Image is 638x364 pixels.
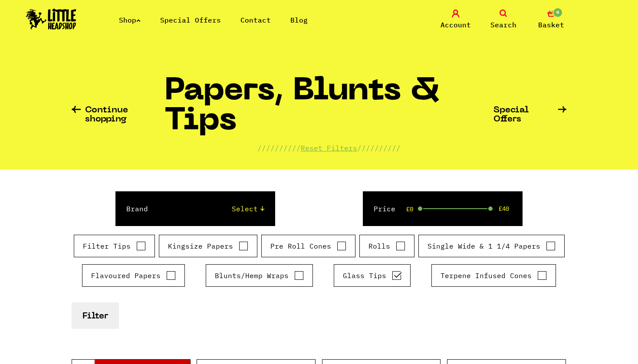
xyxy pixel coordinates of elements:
label: Flavoured Papers [91,270,176,281]
span: £0 [406,206,413,213]
img: Little Head Shop Logo [26,9,76,30]
a: Blog [290,16,308,24]
label: Pre Roll Cones [270,241,346,251]
label: Brand [126,203,148,214]
label: Terpene Infused Cones [441,270,547,281]
a: Special Offers [160,16,221,24]
button: Filter [72,302,119,329]
span: 0 [552,7,563,18]
a: Contact [240,16,271,24]
label: Kingsize Papers [168,241,248,251]
p: ////////// ////////// [257,143,401,153]
h1: Papers, Blunts & Tips [164,77,494,143]
a: 0 Basket [529,10,573,30]
label: Price [374,203,395,214]
label: Single Wide & 1 1/4 Papers [428,241,556,251]
span: Search [490,20,516,30]
span: Basket [538,20,564,30]
label: Glass Tips [343,270,401,281]
label: Filter Tips [83,241,146,251]
a: Reset Filters [301,144,357,152]
a: Shop [119,16,141,24]
a: Continue shopping [72,106,164,124]
label: Rolls [368,241,405,251]
span: £40 [499,205,509,212]
label: Blunts/Hemp Wraps [215,270,304,281]
span: Account [441,20,471,30]
a: Search [482,10,525,30]
a: Special Offers [493,106,566,124]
